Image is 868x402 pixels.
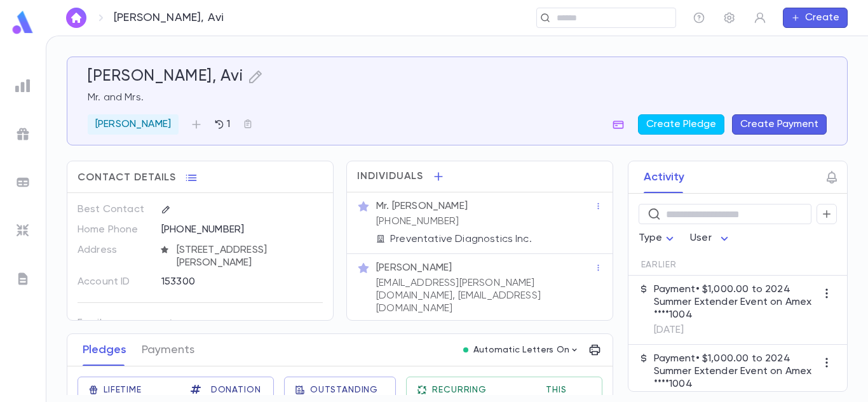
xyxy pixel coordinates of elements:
[376,200,468,213] p: Mr. [PERSON_NAME]
[95,118,171,131] p: [PERSON_NAME]
[161,272,290,291] div: 153300
[644,161,684,193] button: Activity
[376,262,452,274] p: [PERSON_NAME]
[88,67,243,86] h5: [PERSON_NAME], Avi
[207,114,238,135] button: 1
[654,324,817,337] p: [DATE]
[357,170,423,183] span: Individuals
[15,223,31,238] img: imports_grey.530a8a0e642e233f2baf0ef88e8c9fcb.svg
[690,226,732,251] div: User
[78,240,151,260] p: Address
[641,260,677,270] span: Earlier
[638,114,724,135] button: Create Pledge
[224,118,230,131] p: 1
[78,199,151,220] p: Best Contact
[458,341,585,359] button: Automatic Letters On
[473,345,570,355] p: Automatic Letters On
[783,8,848,28] button: Create
[15,126,31,142] img: campaigns_grey.99e729a5f7ee94e3726e6486bddda8f1.svg
[172,244,324,269] span: [STREET_ADDRESS][PERSON_NAME]
[10,10,36,35] img: logo
[654,352,817,391] p: Payment • $1,000.00 to 2024 Summer Extender Event on Amex ****1004
[161,220,323,239] div: [PHONE_NUMBER]
[69,13,84,23] img: home_white.a664292cf8c1dea59945f0da9f25487c.svg
[390,233,532,246] p: Preventative Diagnostics Inc.
[376,215,459,228] p: [PHONE_NUMBER]
[114,11,224,25] p: [PERSON_NAME], Avi
[78,313,151,333] p: Family
[78,220,151,240] p: Home Phone
[83,334,126,366] button: Pledges
[639,233,663,243] span: Type
[639,226,678,251] div: Type
[88,114,179,135] div: [PERSON_NAME]
[732,114,827,135] button: Create Payment
[310,385,378,395] span: Outstanding
[654,283,817,321] p: Payment • $1,000.00 to 2024 Summer Extender Event on Amex ****1004
[690,233,712,243] span: User
[376,277,594,315] p: [EMAIL_ADDRESS][PERSON_NAME][DOMAIN_NAME], [EMAIL_ADDRESS][DOMAIN_NAME]
[15,78,31,93] img: reports_grey.c525e4749d1bce6a11f5fe2a8de1b229.svg
[88,91,827,104] p: Mr. and Mrs.
[15,175,31,190] img: batches_grey.339ca447c9d9533ef1741baa751efc33.svg
[142,334,194,366] button: Payments
[78,272,151,292] p: Account ID
[15,271,31,286] img: letters_grey.7941b92b52307dd3b8a917253454ce1c.svg
[78,171,176,184] span: Contact Details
